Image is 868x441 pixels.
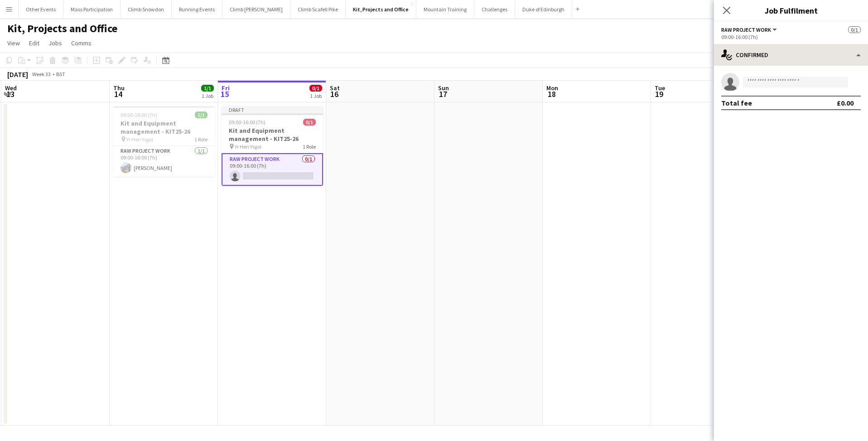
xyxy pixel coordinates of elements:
button: RAW project work [721,26,778,33]
button: Duke of Edinburgh [515,0,572,18]
span: 18 [545,89,558,99]
span: View [7,39,20,47]
span: Fri [222,84,230,92]
a: View [4,37,24,49]
h3: Kit and Equipment management - KIT25-26 [113,119,215,136]
span: Yr Hen Ysgol [126,136,153,143]
h3: Kit and Equipment management - KIT25-26 [222,126,323,143]
span: 16 [328,89,340,99]
span: 1/1 [201,85,214,92]
app-job-card: 09:00-16:00 (7h)1/1Kit and Equipment management - KIT25-26 Yr Hen Ysgol1 RoleRAW project work1/10... [113,106,215,177]
button: Mountain Training [416,0,474,18]
span: 15 [220,89,230,99]
span: 0/1 [303,119,316,126]
span: 0/1 [848,26,861,33]
button: Climb Snowdon [121,0,172,18]
span: 09:00-16:00 (7h) [121,111,157,118]
span: Week 33 [30,71,53,78]
span: Sat [330,84,340,92]
button: Mass Participation [63,0,121,18]
span: 1 Role [194,136,207,143]
span: Edit [29,39,39,47]
div: Confirmed [714,44,868,66]
a: Comms [68,37,95,49]
span: Sun [438,84,449,92]
h1: Kit, Projects and Office [7,22,117,35]
div: Total fee [721,98,752,107]
span: Jobs [48,39,62,47]
div: BST [56,71,65,78]
div: [DATE] [7,70,28,79]
span: 19 [653,89,665,99]
button: Challenges [474,0,515,18]
span: Comms [71,39,92,47]
button: Running Events [172,0,222,18]
app-job-card: Draft09:00-16:00 (7h)0/1Kit and Equipment management - KIT25-26 Yr Hen Ysgol1 RoleRAW project wor... [222,106,323,186]
button: Climb Scafell Pike [290,0,346,18]
a: Edit [25,37,43,49]
button: Kit, Projects and Office [346,0,416,18]
button: Climb [PERSON_NAME] [222,0,290,18]
span: 0/1 [309,85,322,92]
span: Mon [546,84,558,92]
span: Yr Hen Ysgol [235,143,261,150]
span: 1 Role [303,143,316,150]
app-card-role: RAW project work1/109:00-16:00 (7h)[PERSON_NAME] [113,146,215,177]
span: 09:00-16:00 (7h) [229,119,265,126]
span: RAW project work [721,26,771,33]
div: 1 Job [310,92,322,99]
button: Other Events [19,0,63,18]
div: £0.00 [837,98,854,107]
div: 1 Job [202,92,213,99]
span: Thu [113,84,125,92]
span: Wed [5,84,17,92]
h3: Job Fulfilment [714,5,868,16]
div: Draft [222,106,323,113]
a: Jobs [45,37,66,49]
div: 09:00-16:00 (7h) [721,34,861,40]
span: Tue [655,84,665,92]
span: 1/1 [195,111,207,118]
app-card-role: RAW project work0/109:00-16:00 (7h) [222,153,323,186]
span: 14 [112,89,125,99]
span: 17 [437,89,449,99]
